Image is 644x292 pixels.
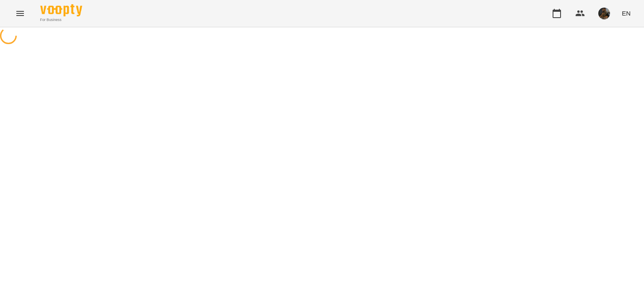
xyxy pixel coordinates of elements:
button: EN [618,5,634,21]
img: Voopty Logo [40,4,82,16]
span: EN [622,9,631,18]
button: Menu [10,3,30,24]
span: For Business [40,17,82,23]
img: 38836d50468c905d322a6b1b27ef4d16.jpg [598,8,610,19]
